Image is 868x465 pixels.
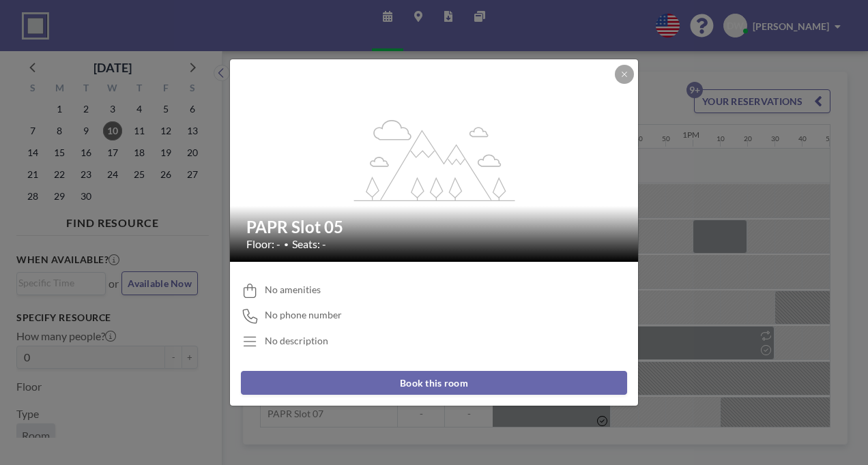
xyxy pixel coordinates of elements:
[265,335,328,347] div: No description
[265,309,342,321] span: No phone number
[246,217,623,237] h2: PAPR Slot 05
[292,237,326,251] span: Seats: -
[354,119,515,200] g: flex-grow: 1.2;
[241,371,627,395] button: Book this room
[265,284,321,296] span: No amenities
[246,237,280,251] span: Floor: -
[284,239,289,250] span: •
